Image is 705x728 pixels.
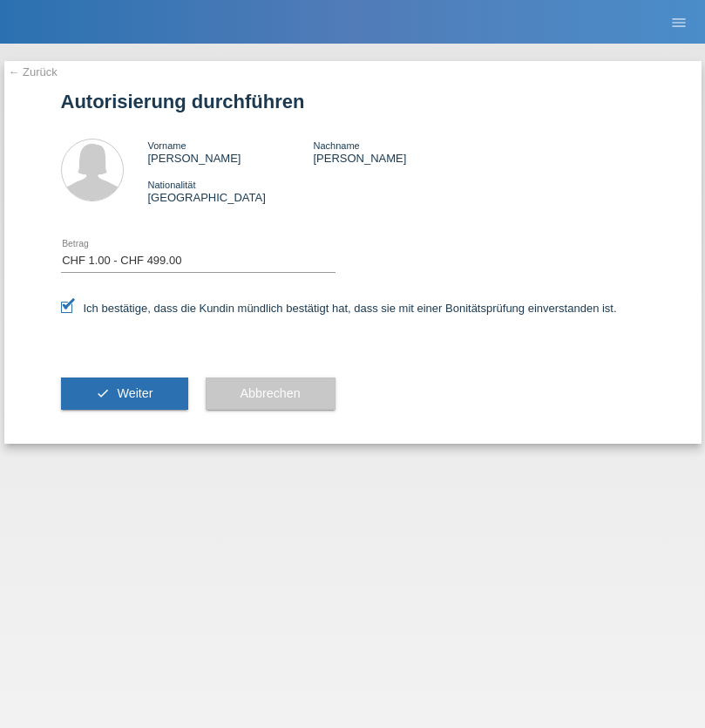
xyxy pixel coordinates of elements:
[61,302,617,315] label: Ich bestätige, dass die Kundin mündlich bestätigt hat, dass sie mit einer Bonitätsprüfung einvers...
[117,386,153,400] span: Weiter
[670,14,688,31] i: menu
[148,140,186,151] span: Vorname
[206,378,336,411] button: Abbrechen
[61,91,645,112] h1: Autorisierung durchführen
[148,139,314,165] div: [PERSON_NAME]
[313,140,359,151] span: Nachname
[9,65,58,78] a: ← Zurück
[148,180,196,190] span: Nationalität
[661,17,696,27] a: menu
[96,386,110,400] i: check
[313,139,478,165] div: [PERSON_NAME]
[241,386,301,400] span: Abbrechen
[61,378,188,411] button: check Weiter
[148,178,314,204] div: [GEOGRAPHIC_DATA]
